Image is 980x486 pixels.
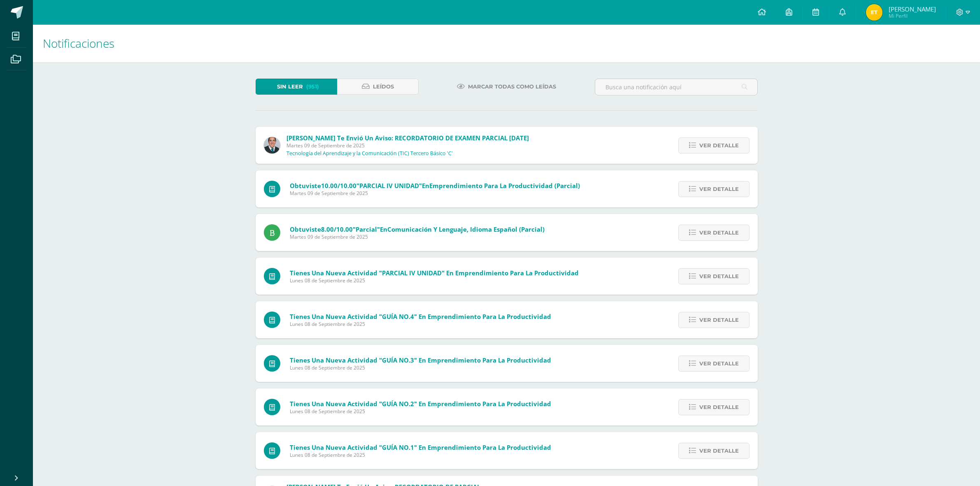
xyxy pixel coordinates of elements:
[699,181,739,197] span: Ver detalle
[866,4,882,21] img: 56e57abfb7bc50cc3386f790684ec439.png
[699,356,739,371] span: Ver detalle
[290,451,551,458] span: Lunes 08 de Septiembre de 2025
[290,312,551,321] span: Tienes una nueva actividad "GUÍA NO.4" En Emprendimiento para la Productividad
[699,400,739,415] span: Ver detalle
[699,225,739,240] span: Ver detalle
[321,181,356,190] span: 10.00/10.00
[290,400,551,408] span: Tienes una nueva actividad "GUÍA NO.2" En Emprendimiento para la Productividad
[290,408,551,415] span: Lunes 08 de Septiembre de 2025
[447,79,566,95] a: Marcar todas como leídas
[468,79,556,94] span: Marcar todas como leídas
[699,443,739,458] span: Ver detalle
[264,137,280,153] img: 2306758994b507d40baaa54be1d4aa7e.png
[306,79,319,94] span: (951)
[290,277,579,284] span: Lunes 08 de Septiembre de 2025
[337,79,419,95] a: Leídos
[699,312,739,328] span: Ver detalle
[889,12,936,19] span: Mi Perfil
[699,138,739,153] span: Ver detalle
[290,321,551,328] span: Lunes 08 de Septiembre de 2025
[277,79,303,94] span: Sin leer
[290,364,551,371] span: Lunes 08 de Septiembre de 2025
[286,134,529,142] span: [PERSON_NAME] te envió un aviso: RECORDATORIO DE EXAMEN PARCIAL [DATE]
[286,150,453,157] p: Tecnología del Aprendizaje y la Comunicación (TIC) Tercero Básico 'C'
[290,181,580,190] span: Obtuviste en
[595,79,757,95] input: Busca una notificación aquí
[256,79,337,95] a: Sin leer(951)
[290,233,545,240] span: Martes 09 de Septiembre de 2025
[356,181,422,190] span: "PARCIAL IV UNIDAD"
[321,225,353,233] span: 8.00/10.00
[353,225,380,233] span: "Parcial"
[286,142,529,149] span: Martes 09 de Septiembre de 2025
[699,269,739,284] span: Ver detalle
[429,181,580,190] span: Emprendimiento para la Productividad (Parcial)
[290,225,545,233] span: Obtuviste en
[43,35,114,51] span: Notificaciones
[290,356,551,364] span: Tienes una nueva actividad "GUÍA NO.3" En Emprendimiento para la Productividad
[290,190,580,197] span: Martes 09 de Septiembre de 2025
[290,269,579,277] span: Tienes una nueva actividad "PARCIAL IV UNIDAD" En Emprendimiento para la Productividad
[290,443,551,451] span: Tienes una nueva actividad "GUÍA NO.1" En Emprendimiento para la Productividad
[373,79,394,94] span: Leídos
[889,5,936,13] span: [PERSON_NAME]
[387,225,545,233] span: Comunicación y Lenguaje, Idioma Español (Parcial)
